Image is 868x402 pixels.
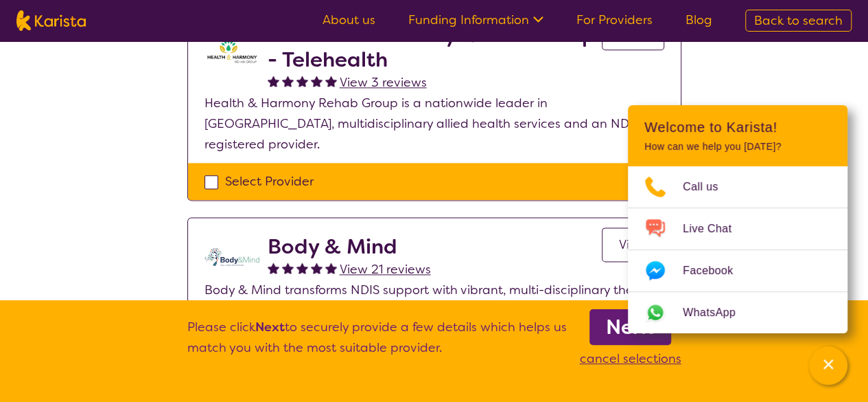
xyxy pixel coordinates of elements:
[602,227,664,262] a: View
[683,302,752,323] span: WhatsApp
[268,234,431,259] h2: Body & Mind
[683,260,749,281] span: Facebook
[322,12,375,28] a: About us
[340,72,427,93] a: View 3 reviews
[204,93,664,155] p: Health & Harmony Rehab Group is a nationwide leader in [GEOGRAPHIC_DATA], multidisciplinary allie...
[325,262,337,273] img: fullstar
[268,262,279,273] img: fullstar
[311,75,322,87] img: fullstar
[606,313,655,341] b: Next
[644,141,831,153] p: How can we help you [DATE]?
[683,177,735,197] span: Call us
[282,262,294,273] img: fullstar
[745,10,852,32] a: Back to search
[754,12,843,29] span: Back to search
[296,75,308,87] img: fullstar
[619,236,647,253] span: View
[340,261,431,278] span: View 21 reviews
[644,119,831,135] h2: Welcome to Karista!
[809,346,847,385] button: Channel Menu
[628,166,847,333] ul: Choose channel
[16,10,86,31] img: Karista logo
[325,75,337,87] img: fullstar
[685,12,712,28] a: Blog
[628,292,847,333] a: Web link opens in a new tab.
[187,317,567,369] p: Please click to securely provide a few details which helps us match you with the most suitable pr...
[340,259,431,280] a: View 21 reviews
[268,23,602,72] h2: Health & Harmony Rehab Group - Telehealth
[576,12,653,28] a: For Providers
[204,23,259,78] img: ztak9tblhgtrn1fit8ap.png
[204,234,259,280] img: qmpolprhjdhzpcuekzqg.svg
[408,12,543,28] a: Funding Information
[628,105,847,333] div: Channel Menu
[589,309,671,345] a: Next
[268,75,279,87] img: fullstar
[683,219,748,239] span: Live Chat
[340,74,427,91] span: View 3 reviews
[311,262,322,273] img: fullstar
[580,348,681,369] p: cancel selections
[255,319,285,335] b: Next
[296,262,308,273] img: fullstar
[204,280,664,342] p: Body & Mind transforms NDIS support with vibrant, multi-disciplinary therapy—psychology, counsell...
[282,75,294,87] img: fullstar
